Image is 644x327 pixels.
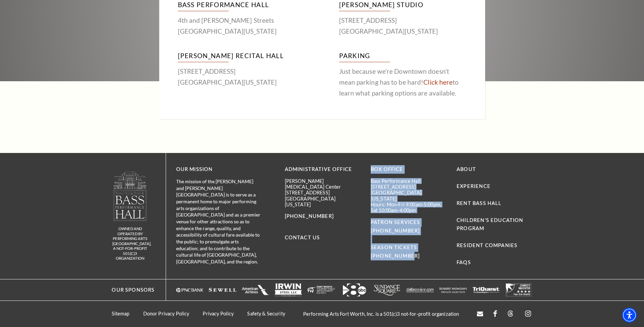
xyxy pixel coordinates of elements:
[203,311,234,316] a: Privacy Policy
[457,183,491,189] a: Experience
[477,311,483,317] a: Open this option - open in a new tab
[285,165,361,174] p: Administrative Office
[285,235,320,240] a: Contact Us
[406,283,434,296] img: The image features a simple white background with text that appears to be a logo or brand name.
[308,283,335,296] img: The image is completely blank or white.
[209,283,236,296] img: The image is completely blank or white.
[105,286,154,294] p: Our Sponsors
[339,66,466,99] p: Just because we’re Downtown doesn’t mean parking has to be hard! to learn what parking options ar...
[371,190,446,202] p: [GEOGRAPHIC_DATA][US_STATE]
[505,283,533,296] a: The image is completely blank or white. - open in a new tab
[457,217,523,231] a: Children's Education Program
[285,196,361,208] p: [GEOGRAPHIC_DATA][US_STATE]
[112,226,148,261] p: owned and operated by Performing Arts [GEOGRAPHIC_DATA], A NOT-FOR-PROFIT 501(C)3 ORGANIZATION
[507,310,514,317] a: threads.com - open in a new tab
[242,283,269,296] img: The image is completely blank or white.
[275,283,302,296] img: Logo of Irwin Steel LLC, featuring the company name in bold letters with a simple design.
[457,242,517,248] a: Resident Companies
[296,311,466,317] p: Performing Arts Fort Worth, Inc. is a 501(c)3 not-for-profit organization
[373,283,401,296] img: Logo of Sundance Square, featuring stylized text in white.
[371,235,446,260] p: SEASON TICKETS [PHONE_NUMBER]
[176,178,261,265] p: The mission of the [PERSON_NAME] and [PERSON_NAME][GEOGRAPHIC_DATA] is to serve as a permanent ho...
[339,50,466,62] h3: Parking
[371,178,446,184] p: Bass Performance Hall
[439,283,467,296] img: The image is completely blank or white.
[457,166,476,172] a: About
[178,15,305,37] p: 4th and [PERSON_NAME] Streets [GEOGRAPHIC_DATA][US_STATE]
[622,308,637,323] div: Accessibility Menu
[341,283,368,296] a: Logo featuring the number "8" with an arrow and "abc" in a modern design. - open in a new tab
[176,165,261,174] p: OUR MISSION
[371,218,446,235] p: PATRON SERVICES [PHONE_NUMBER]
[275,283,302,296] a: Logo of Irwin Steel LLC, featuring the company name in bold letters with a simple design. - open ...
[176,283,204,296] img: Logo of PNC Bank in white text with a triangular symbol.
[457,259,471,265] a: FAQs
[524,309,532,319] a: instagram - open in a new tab
[143,311,189,316] a: Donor Privacy Policy
[505,283,533,296] img: The image is completely blank or white.
[285,190,361,195] p: [STREET_ADDRESS]
[178,66,305,88] p: [STREET_ADDRESS] [GEOGRAPHIC_DATA][US_STATE]
[339,15,466,37] p: [STREET_ADDRESS] [GEOGRAPHIC_DATA][US_STATE]
[247,311,285,316] a: Safety & Security
[341,283,368,296] img: Logo featuring the number "8" with an arrow and "abc" in a modern design.
[371,184,446,190] p: [STREET_ADDRESS]
[439,283,467,296] a: The image is completely blank or white. - open in a new tab
[242,283,269,296] a: The image is completely blank or white. - open in a new tab
[371,202,446,213] p: Hours: Mon-Fri 9:00am-5:00pm, Sat 10:00am-4:00pm
[493,310,497,317] a: facebook - open in a new tab
[113,171,147,221] img: owned and operated by Performing Arts Fort Worth, A NOT-FOR-PROFIT 501(C)3 ORGANIZATION
[178,50,305,62] h3: [PERSON_NAME] Recital Hall
[371,165,446,174] p: BOX OFFICE
[285,212,361,221] p: [PHONE_NUMBER]
[423,78,453,86] a: Click here to learn what parking options are available - open in a new tab
[112,311,130,316] a: Sitemap
[457,200,501,206] a: Rent Bass Hall
[472,283,500,296] img: The image is completely blank or white.
[285,178,361,190] p: [PERSON_NAME][MEDICAL_DATA] Center
[176,283,204,296] a: Logo of PNC Bank in white text with a triangular symbol. - open in a new tab - target website may...
[472,283,500,296] a: The image is completely blank or white. - open in a new tab
[406,283,434,296] a: The image features a simple white background with text that appears to be a logo or brand name. -...
[373,283,401,296] a: Logo of Sundance Square, featuring stylized text in white. - open in a new tab
[209,283,236,296] a: The image is completely blank or white. - open in a new tab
